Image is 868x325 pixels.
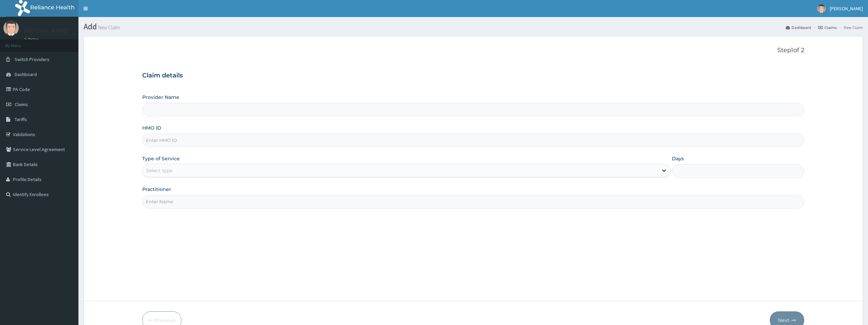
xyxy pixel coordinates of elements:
small: New Claim [97,25,120,30]
p: [PERSON_NAME] [24,28,69,34]
h1: Add [84,22,863,31]
input: Enter Name [142,195,804,208]
label: Provider Name [142,94,179,101]
label: Type of Service [142,155,180,162]
a: Dashboard [786,25,811,30]
a: Claims [818,25,837,30]
label: HMO ID [142,124,161,131]
input: Enter HMO ID [142,134,804,147]
span: Tariffs [15,116,27,122]
img: User Image [3,20,19,36]
h3: Claim details [142,72,804,79]
span: Claims [15,101,28,107]
p: Step 1 of 2 [142,47,804,54]
a: Online [24,37,40,42]
div: Select type [146,167,172,174]
li: New Claim [837,25,863,30]
span: Switch Providers [15,56,49,62]
span: [PERSON_NAME] [830,5,863,12]
img: User Image [817,4,826,13]
span: Dashboard [15,71,37,77]
label: Days [672,155,684,162]
label: Practitioner [142,186,171,193]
